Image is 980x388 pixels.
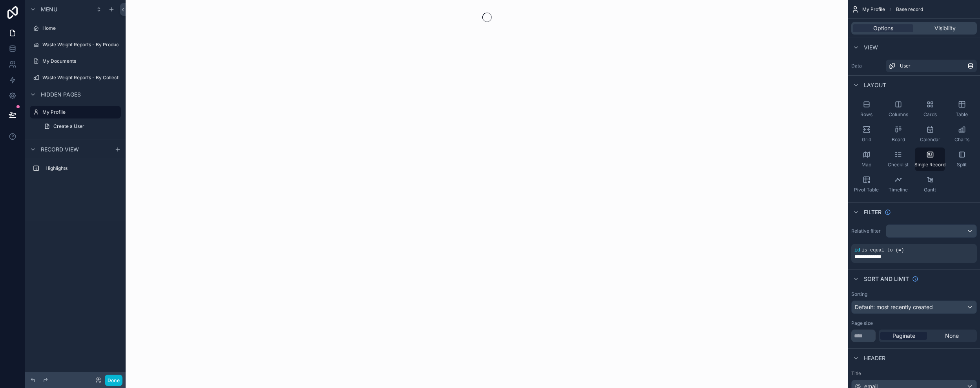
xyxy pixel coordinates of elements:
[934,24,956,32] span: Visibility
[41,91,81,98] span: Hidden pages
[851,173,881,196] button: Pivot Table
[883,173,913,196] button: Timeline
[915,173,945,196] button: Gantt
[30,55,121,67] a: My Documents
[30,106,121,118] a: My Profile
[886,60,977,72] a: User
[860,111,872,118] span: Rows
[862,6,885,13] span: My Profile
[851,122,881,146] button: Grid
[889,187,908,193] span: Timeline
[42,58,119,64] label: My Documents
[924,187,936,193] span: Gantt
[39,120,121,133] a: Create a User
[851,63,883,69] label: Data
[947,148,977,171] button: Split
[851,97,881,121] button: Rows
[889,111,908,118] span: Columns
[42,42,120,48] label: Waste Weight Reports - By Product
[53,123,84,129] span: Create a User
[851,228,883,234] label: Relative filter
[30,38,121,51] a: Waste Weight Reports - By Product
[900,63,911,69] span: User
[42,25,119,31] label: Home
[892,332,915,340] span: Paginate
[873,24,893,32] span: Options
[105,375,122,386] button: Done
[888,162,909,168] span: Checklist
[956,111,968,118] span: Table
[41,5,57,13] span: Menu
[864,44,878,51] span: View
[883,122,913,146] button: Board
[947,122,977,146] button: Charts
[920,137,940,143] span: Calendar
[42,75,125,81] label: Waste Weight Reports - By Collection
[883,97,913,121] button: Columns
[915,148,945,171] button: Single Record
[892,137,905,143] span: Board
[864,354,885,362] span: Header
[41,146,79,153] span: Record view
[46,165,118,171] label: Highlights
[914,162,945,168] span: Single Record
[861,248,904,253] span: is equal to (=)
[945,332,959,340] span: None
[896,6,923,13] span: Base record
[851,370,977,377] label: Title
[855,304,933,310] span: Default: most recently created
[864,208,881,216] span: Filter
[851,301,977,314] button: Default: most recently created
[915,97,945,121] button: Cards
[851,148,881,171] button: Map
[947,97,977,121] button: Table
[864,81,886,89] span: Layout
[861,162,871,168] span: Map
[862,137,871,143] span: Grid
[854,187,879,193] span: Pivot Table
[25,158,126,182] div: scrollable content
[864,275,909,283] span: Sort And Limit
[851,320,873,326] label: Page size
[883,148,913,171] button: Checklist
[30,71,121,84] a: Waste Weight Reports - By Collection
[915,122,945,146] button: Calendar
[923,111,937,118] span: Cards
[851,291,867,297] label: Sorting
[854,248,860,253] span: id
[954,137,969,143] span: Charts
[42,109,116,115] label: My Profile
[30,22,121,35] a: Home
[957,162,967,168] span: Split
